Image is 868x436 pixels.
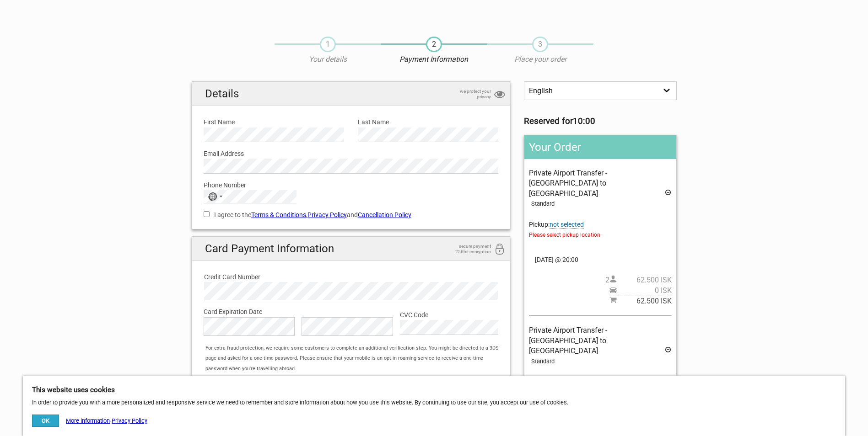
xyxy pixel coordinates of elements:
button: OK [32,415,59,427]
i: 256bit encryption [494,244,505,256]
span: Private Airport Transfer - [GEOGRAPHIC_DATA] to [GEOGRAPHIC_DATA] [529,326,607,355]
span: Pickup: [529,221,671,240]
h3: Reserved for [524,116,676,126]
a: More information [66,417,110,424]
p: Place your order [487,54,593,64]
a: Privacy Policy [112,417,147,424]
div: - [32,415,147,427]
span: Change pickup place [550,221,584,229]
label: Last Name [358,117,498,127]
span: 62.500 ISK [617,296,672,306]
h2: Your Order [524,135,676,159]
span: secure payment 256bit encryption [445,244,491,255]
h2: Details [192,82,510,106]
label: CVC Code [400,310,498,320]
span: we protect your privacy [445,89,491,100]
a: Terms & Conditions [251,211,306,218]
label: I agree to the , and [204,210,499,220]
a: Cancellation Policy [358,211,411,218]
span: Pickup price [609,286,672,296]
p: Your details [275,54,381,64]
div: For extra fraud protection, we require some customers to complete an additional verification step... [201,343,510,374]
strong: 10:00 [573,116,595,126]
span: [DATE] @ 20:00 [529,255,671,265]
span: 0 ISK [617,286,672,296]
div: Standard [531,356,671,367]
div: Standard [531,199,671,209]
span: Subtotal [609,296,672,306]
span: Private Airport Transfer - [GEOGRAPHIC_DATA] to [GEOGRAPHIC_DATA] [529,169,607,198]
span: 62.500 ISK [617,275,672,285]
span: Please select pickup location. [529,230,671,240]
i: privacy protection [494,89,505,101]
a: Privacy Policy [307,211,347,218]
span: 3 [532,37,548,52]
label: Email Address [204,149,499,159]
h2: Card Payment Information [192,237,510,261]
button: Selected country [204,191,227,202]
span: 2 person(s) [605,275,672,285]
div: In order to provide you with a more personalized and responsive service we need to remember and s... [23,376,845,436]
label: Phone Number [204,180,499,190]
p: Payment Information [381,54,487,64]
span: 1 [320,37,336,52]
span: 2 [426,37,442,52]
h5: This website uses cookies [32,385,836,395]
label: Credit Card Number [204,272,498,282]
label: Card Expiration Date [204,307,499,317]
label: First Name [204,117,344,127]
